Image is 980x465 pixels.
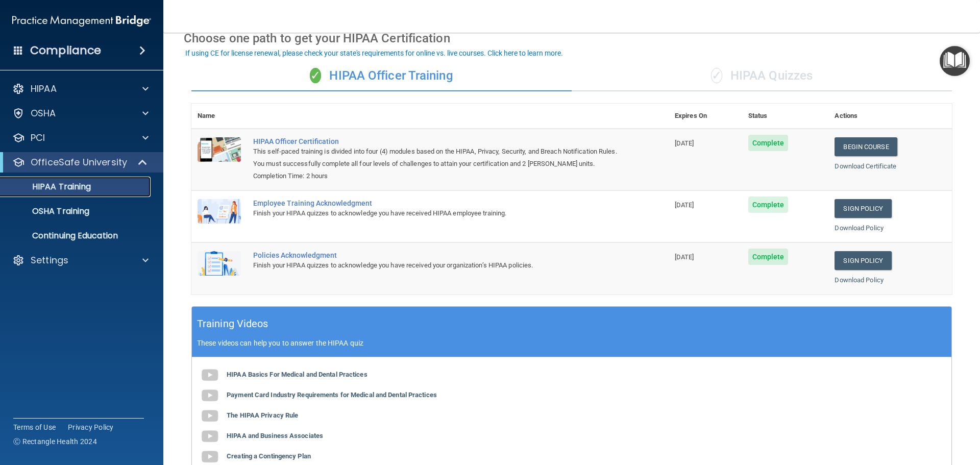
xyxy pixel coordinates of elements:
[7,206,89,216] p: OSHA Training
[675,201,694,209] span: [DATE]
[253,199,618,207] div: Employee Training Acknowledgment
[68,422,114,432] a: Privacy Policy
[835,199,891,218] a: Sign Policy
[253,251,618,259] div: Policies Acknowledgment
[669,104,742,129] th: Expires On
[31,132,45,144] p: PCI
[742,104,829,129] th: Status
[835,162,896,170] a: Download Certificate
[12,156,148,168] a: OfficeSafe University
[31,107,56,119] p: OSHA
[7,231,146,241] p: Continuing Education
[572,61,952,91] div: HIPAA Quizzes
[31,83,57,95] p: HIPAA
[185,50,563,57] div: If using CE for license renewal, please check your state's requirements for online vs. live cours...
[835,224,884,232] a: Download Policy
[835,137,897,156] a: Begin Course
[200,406,220,426] img: gray_youtube_icon.38fcd6cc.png
[200,365,220,385] img: gray_youtube_icon.38fcd6cc.png
[30,43,101,58] h4: Compliance
[835,251,891,270] a: Sign Policy
[7,182,91,192] p: HIPAA Training
[12,107,149,119] a: OSHA
[310,68,321,83] span: ✓
[12,132,149,144] a: PCI
[748,197,789,213] span: Complete
[200,426,220,447] img: gray_youtube_icon.38fcd6cc.png
[184,48,565,58] button: If using CE for license renewal, please check your state's requirements for online vs. live cours...
[31,156,127,168] p: OfficeSafe University
[253,170,618,182] div: Completion Time: 2 hours
[12,11,151,31] img: PMB logo
[227,371,367,378] b: HIPAA Basics For Medical and Dental Practices
[184,23,960,53] div: Choose one path to get your HIPAA Certification
[253,137,618,145] a: HIPAA Officer Certification
[12,83,149,95] a: HIPAA
[675,253,694,261] span: [DATE]
[835,276,884,284] a: Download Policy
[227,411,298,419] b: The HIPAA Privacy Rule
[31,254,68,266] p: Settings
[191,104,247,129] th: Name
[227,432,323,439] b: HIPAA and Business Associates
[675,139,694,147] span: [DATE]
[253,145,618,170] div: This self-paced training is divided into four (4) modules based on the HIPAA, Privacy, Security, ...
[711,68,722,83] span: ✓
[12,254,149,266] a: Settings
[197,339,946,347] p: These videos can help you to answer the HIPAA quiz
[227,391,437,399] b: Payment Card Industry Requirements for Medical and Dental Practices
[227,452,311,460] b: Creating a Contingency Plan
[940,46,970,76] button: Open Resource Center
[253,259,618,272] div: Finish your HIPAA quizzes to acknowledge you have received your organization’s HIPAA policies.
[929,395,968,433] iframe: Drift Widget Chat Controller
[200,385,220,406] img: gray_youtube_icon.38fcd6cc.png
[13,436,97,447] span: Ⓒ Rectangle Health 2024
[748,135,789,151] span: Complete
[191,61,572,91] div: HIPAA Officer Training
[748,249,789,265] span: Complete
[253,207,618,219] div: Finish your HIPAA quizzes to acknowledge you have received HIPAA employee training.
[13,422,56,432] a: Terms of Use
[197,315,268,333] h5: Training Videos
[828,104,952,129] th: Actions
